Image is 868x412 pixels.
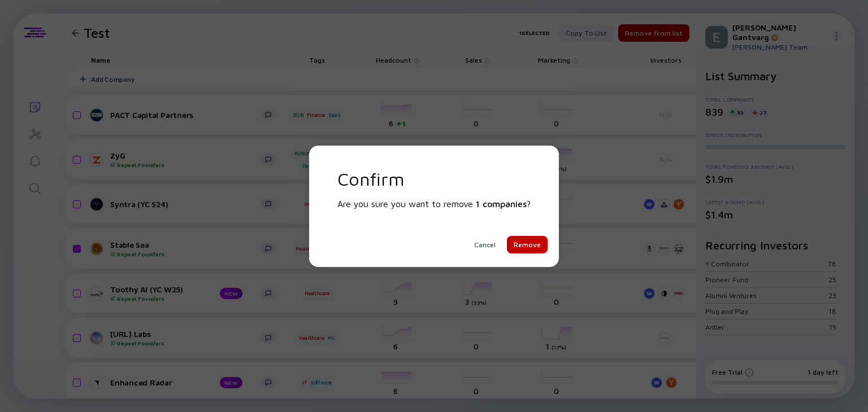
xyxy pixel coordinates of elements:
[467,236,502,253] button: Cancel
[337,168,531,190] h1: Confirm
[507,236,548,253] button: Remove
[337,199,531,209] div: Are you sure you want to remove ?
[476,199,527,209] strong: 1 companies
